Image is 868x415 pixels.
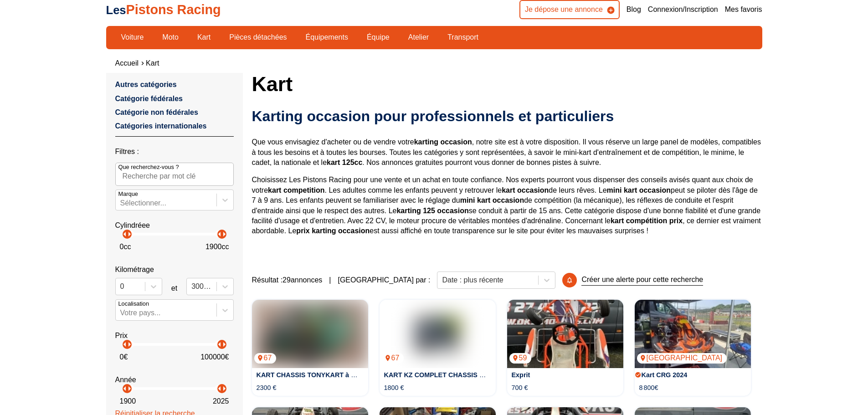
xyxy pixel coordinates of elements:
img: KART CHASSIS TONYKART à MOTEUR IAME X30 [252,300,368,368]
a: Équipe [361,30,395,45]
a: Blog [627,5,641,15]
input: Que recherchez-vous ? [115,163,234,185]
p: Prix [115,331,234,341]
p: 100000 € [200,352,229,362]
a: Kart CRG 2024[GEOGRAPHIC_DATA] [635,300,751,368]
p: arrow_right [124,339,135,350]
a: Transport [442,30,484,45]
a: LesPistons Racing [106,2,221,17]
strong: mini kart occasion [460,196,524,204]
p: Année [115,375,234,385]
a: Connexion/Inscription [648,5,718,15]
a: Kart [146,59,159,67]
h1: Kart [252,73,762,95]
p: 8 800€ [639,383,658,392]
p: Kilométrage [115,265,234,275]
input: Votre pays... [120,309,122,317]
img: Exprit [507,300,623,368]
a: Catégorie non fédérales [115,108,198,116]
p: arrow_right [219,229,230,240]
a: Kart [191,30,216,45]
p: 0 € [120,352,128,362]
input: 0 [120,282,122,291]
strong: kart compétition prix [611,217,683,225]
p: Créer une alerte pour cette recherche [581,275,703,285]
a: Autres catégories [115,81,177,88]
a: Mes favoris [725,5,762,15]
p: arrow_left [214,383,225,394]
strong: kart competition [268,186,324,194]
p: arrow_right [219,383,230,394]
a: KART CHASSIS TONYKART à MOTEUR IAME X30 [257,371,411,379]
p: [GEOGRAPHIC_DATA] [637,353,727,363]
p: Marque [118,190,138,198]
p: Localisation [118,300,149,308]
a: Catégorie fédérales [115,95,183,102]
a: Accueil [115,59,139,67]
p: arrow_left [119,339,130,350]
p: arrow_left [214,339,225,350]
p: [GEOGRAPHIC_DATA] par : [338,275,430,285]
a: KART KZ COMPLET CHASSIS HAASE + MOTEUR PAVESI67 [380,300,496,368]
p: arrow_right [219,339,230,350]
strong: prix karting occasion [296,227,370,235]
h2: Karting occasion pour professionnels et particuliers [252,107,762,125]
strong: karting 125 occasion [396,207,468,215]
a: Exprit [512,371,530,379]
strong: mini kart occasion [607,186,671,194]
a: Catégories internationales [115,122,207,130]
p: 59 [509,353,532,363]
a: Exprit59 [507,300,623,368]
p: 700 € [512,383,528,392]
a: KART KZ COMPLET CHASSIS [PERSON_NAME] + MOTEUR PAVESI [384,371,596,379]
span: Les [106,4,126,16]
p: 2025 [213,396,229,406]
a: Voiture [115,30,150,45]
p: Que recherchez-vous ? [118,163,179,171]
p: 67 [382,353,404,363]
p: arrow_left [214,229,225,240]
p: 1900 [120,396,136,406]
p: 2300 € [257,383,277,392]
p: Cylindréee [115,220,234,231]
p: arrow_left [119,383,130,394]
input: MarqueSélectionner... [120,199,122,207]
a: Kart CRG 2024 [642,371,688,379]
p: arrow_right [124,383,135,394]
p: Que vous envisagiez d'acheter ou de vendre votre , notre site est à votre disposition. Il vous ré... [252,137,762,168]
a: Moto [156,30,185,45]
p: 1900 cc [205,242,229,252]
input: 300000 [191,282,193,291]
a: Pièces détachées [223,30,293,45]
strong: kart 125cc [327,159,362,166]
strong: kart occasion [502,186,549,194]
p: 1800 € [384,383,404,392]
p: arrow_right [124,229,135,240]
strong: karting occasion [414,138,472,146]
a: Équipements [300,30,354,45]
a: KART CHASSIS TONYKART à MOTEUR IAME X3067 [252,300,368,368]
p: Filtres : [115,147,234,157]
img: KART KZ COMPLET CHASSIS HAASE + MOTEUR PAVESI [380,300,496,368]
span: Résultat : 29 annonces [252,275,323,285]
p: et [171,283,177,293]
span: | [329,275,331,285]
p: Choisissez Les Pistons Racing pour une vente et un achat en toute confiance. Nos experts pourront... [252,175,762,236]
p: arrow_left [119,229,130,240]
img: Kart CRG 2024 [635,300,751,368]
p: 0 cc [120,242,131,252]
a: Atelier [402,30,435,45]
p: 67 [254,353,277,363]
